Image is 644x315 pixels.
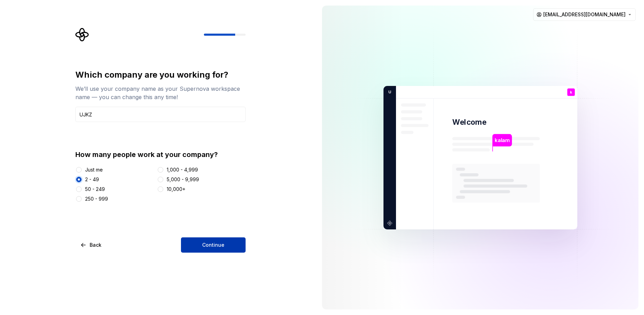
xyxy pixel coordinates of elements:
div: 5,000 - 9,999 [167,176,199,183]
button: Back [75,237,107,253]
p: [PERSON_NAME] [499,202,538,211]
div: We’ll use your company name as your Supernova workspace name — you can change this any time! [75,85,246,101]
div: 1,000 - 4,999 [167,166,198,173]
div: 2 - 49 [85,176,99,183]
div: 250 - 999 [85,195,108,202]
div: How many people work at your company? [75,150,246,159]
p: Welcome [452,117,486,127]
div: 10,000+ [167,186,185,193]
span: Continue [202,242,224,248]
button: [EMAIL_ADDRESS][DOMAIN_NAME] [533,8,636,21]
p: k [570,90,572,94]
p: Junior dev [561,101,581,105]
button: Continue [181,237,246,253]
span: Back [90,242,101,248]
div: 50 - 249 [85,186,105,193]
p: kalam [495,136,509,144]
p: U [386,89,391,95]
div: Which company are you working for? [75,69,246,80]
p: You [568,96,575,99]
input: Company name [75,107,246,122]
svg: Supernova Logo [75,28,89,42]
div: Just me [85,166,103,173]
span: [EMAIL_ADDRESS][DOMAIN_NAME] [543,11,626,18]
